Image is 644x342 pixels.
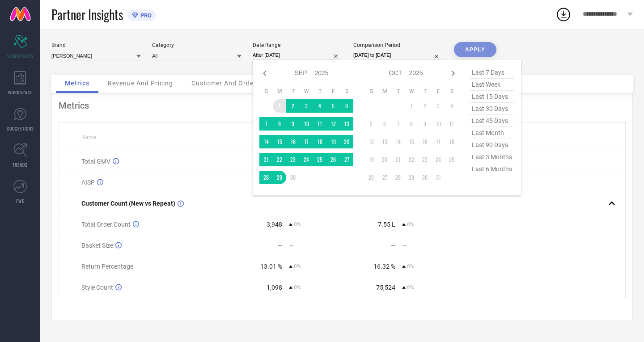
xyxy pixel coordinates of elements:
[267,221,282,228] div: 3,948
[260,263,282,270] div: 13.01 %
[300,99,313,113] td: Wed Sep 03 2025
[313,99,326,113] td: Thu Sep 04 2025
[286,153,300,166] td: Tue Sep 23 2025
[418,135,432,148] td: Thu Oct 16 2025
[391,117,405,131] td: Tue Oct 07 2025
[326,135,340,148] td: Fri Sep 19 2025
[51,5,123,24] span: Partner Insights
[470,163,514,175] span: last 6 months
[294,284,301,291] span: 0%
[405,88,418,95] th: Wednesday
[81,158,110,165] span: Total GMV
[300,88,313,95] th: Wednesday
[364,153,378,166] td: Sun Oct 19 2025
[378,221,395,228] div: 7.55 L
[108,80,173,87] span: Revenue And Pricing
[470,115,514,127] span: last 45 days
[259,88,273,95] th: Sunday
[364,135,378,148] td: Sun Oct 12 2025
[432,117,445,131] td: Fri Oct 10 2025
[273,153,286,166] td: Mon Sep 22 2025
[470,91,514,103] span: last 15 days
[7,53,34,59] span: SCORECARDS
[340,153,353,166] td: Sat Sep 27 2025
[364,117,378,131] td: Sun Oct 05 2025
[405,135,418,148] td: Wed Oct 15 2025
[286,88,300,95] th: Tuesday
[313,153,326,166] td: Thu Sep 25 2025
[418,171,432,184] td: Thu Oct 30 2025
[294,263,301,270] span: 0%
[407,263,414,270] span: 0%
[273,88,286,95] th: Monday
[81,221,131,228] span: Total Order Count
[273,99,286,113] td: Mon Sep 01 2025
[273,171,286,184] td: Mon Sep 29 2025
[65,80,89,87] span: Metrics
[340,117,353,131] td: Sat Sep 13 2025
[432,99,445,113] td: Fri Oct 03 2025
[326,99,340,113] td: Fri Sep 05 2025
[313,135,326,148] td: Thu Sep 18 2025
[313,88,326,95] th: Thursday
[259,117,273,131] td: Sun Sep 07 2025
[391,242,396,249] div: —
[432,171,445,184] td: Fri Oct 31 2025
[470,139,514,151] span: last 90 days
[378,153,391,166] td: Mon Oct 20 2025
[8,89,33,96] span: WORKSPACE
[81,263,133,270] span: Return Percentage
[405,99,418,113] td: Wed Oct 01 2025
[51,42,141,48] div: Brand
[81,200,175,207] span: Customer Count (New vs Repeat)
[326,88,340,95] th: Friday
[402,242,455,249] div: —
[273,135,286,148] td: Mon Sep 15 2025
[273,117,286,131] td: Mon Sep 08 2025
[353,51,443,60] input: Select comparison period
[470,151,514,163] span: last 3 months
[259,135,273,148] td: Sun Sep 14 2025
[448,68,458,79] div: Next month
[405,171,418,184] td: Wed Oct 29 2025
[391,88,405,95] th: Tuesday
[405,153,418,166] td: Wed Oct 22 2025
[418,88,432,95] th: Thursday
[340,88,353,95] th: Saturday
[253,51,342,60] input: Select date range
[7,125,34,132] span: SUGGESTIONS
[286,117,300,131] td: Tue Sep 09 2025
[555,6,572,22] div: Open download list
[300,135,313,148] td: Wed Sep 17 2025
[445,135,458,148] td: Sat Oct 18 2025
[470,103,514,115] span: last 30 days
[300,153,313,166] td: Wed Sep 24 2025
[326,117,340,131] td: Fri Sep 12 2025
[300,117,313,131] td: Wed Sep 10 2025
[470,127,514,139] span: last month
[405,117,418,131] td: Wed Oct 08 2025
[138,12,152,19] span: PRO
[286,135,300,148] td: Tue Sep 16 2025
[373,263,395,270] div: 16.32 %
[445,117,458,131] td: Sat Oct 11 2025
[391,153,405,166] td: Tue Oct 21 2025
[340,99,353,113] td: Sat Sep 06 2025
[313,117,326,131] td: Thu Sep 11 2025
[364,88,378,95] th: Sunday
[278,242,283,249] div: —
[152,42,241,48] div: Category
[378,171,391,184] td: Mon Oct 27 2025
[364,171,378,184] td: Sun Oct 26 2025
[407,284,414,291] span: 0%
[59,100,626,111] div: Metrics
[445,99,458,113] td: Sat Oct 04 2025
[378,135,391,148] td: Mon Oct 13 2025
[326,153,340,166] td: Fri Sep 26 2025
[259,171,273,184] td: Sun Sep 28 2025
[81,284,113,291] span: Style Count
[432,88,445,95] th: Friday
[286,171,300,184] td: Tue Sep 30 2025
[267,284,282,291] div: 1,098
[470,79,514,91] span: last week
